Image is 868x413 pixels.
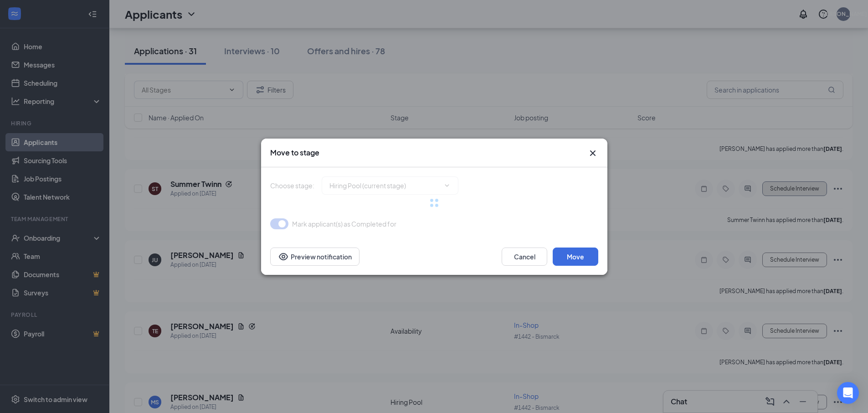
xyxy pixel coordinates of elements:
[278,251,289,262] svg: Eye
[270,148,319,158] h3: Move to stage
[587,148,598,159] button: Close
[837,382,859,404] div: Open Intercom Messenger
[553,248,598,266] button: Move
[502,248,547,266] button: Cancel
[587,148,598,159] svg: Cross
[270,248,360,266] button: Preview notificationEye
